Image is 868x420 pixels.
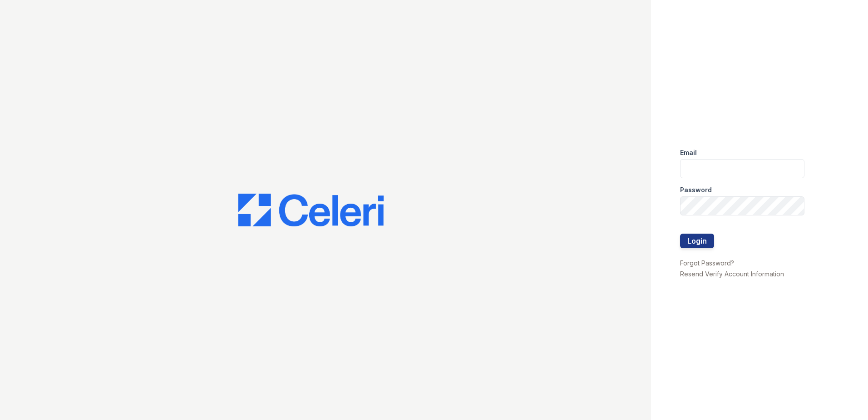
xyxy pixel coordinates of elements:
[680,270,784,278] a: Resend Verify Account Information
[680,185,712,195] label: Password
[680,148,697,157] label: Email
[238,194,384,226] img: CE_Logo_Blue-a8612792a0a2168367f1c8372b55b34899dd931a85d93a1a3d3e32e68fde9ad4.png
[680,234,714,248] button: Login
[680,259,734,267] a: Forgot Password?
